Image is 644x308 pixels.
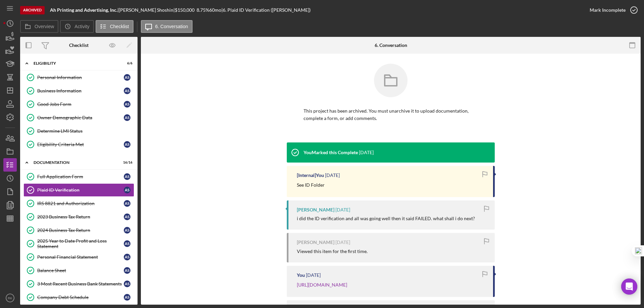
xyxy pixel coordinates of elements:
[304,107,478,122] p: This project has been archived. You must unarchive it to upload documentation, complete a form, o...
[37,214,124,220] div: 2023 Business Tax Return
[124,254,130,260] div: A S
[325,173,340,178] time: 2025-06-04 22:21
[124,187,130,193] div: A S
[124,200,130,207] div: A S
[60,20,94,33] button: Activity
[74,24,89,29] label: Activity
[23,224,134,237] a: 2024 Business Tax ReturnAS
[297,282,347,288] a: [URL][DOMAIN_NAME]
[34,161,116,165] div: Documentation
[37,268,124,273] div: Balance Sheet
[197,7,209,13] div: 8.75 %
[37,238,124,249] div: 2025 Year to Date Profit and Loss Statement
[23,170,134,183] a: Full Application FormAS
[304,150,358,155] div: You Marked this Complete
[297,240,334,245] div: [PERSON_NAME]
[306,272,321,278] time: 2025-05-20 23:54
[23,183,134,197] a: Plaid ID VerificationAS
[120,61,132,65] div: 6 / 6
[23,111,134,124] a: Owner Demographic DataAS
[124,281,130,287] div: A S
[37,102,124,107] div: Good Jobs Form
[124,240,130,247] div: A S
[37,281,124,287] div: 3 Most Recent Business Bank Statements
[590,3,626,17] div: Mark Incomplete
[335,240,350,245] time: 2025-05-25 16:11
[124,267,130,274] div: A S
[124,141,130,148] div: A S
[124,294,130,301] div: A S
[50,7,119,13] div: |
[221,7,311,13] div: | 6. Plaid ID Verification ([PERSON_NAME])
[124,227,130,234] div: A S
[37,115,124,120] div: Owner Demographic Data
[375,43,407,48] div: 6. Conversation
[23,138,134,151] a: Eligibility Criteria MetAS
[3,291,17,305] button: RK
[37,128,134,134] div: Determine LMI Status
[23,210,134,224] a: 2023 Business Tax ReturnAS
[297,249,368,254] div: Viewed this item for the first time.
[23,84,134,98] a: Business InformationAS
[37,295,124,300] div: Company Debt Schedule
[23,197,134,210] a: IRS 8821 and AuthorizationAS
[50,7,117,13] b: Ah Printing and Advertising, Inc.
[37,228,124,233] div: 2024 Business Tax Return
[96,20,133,33] button: Checklist
[20,6,45,14] div: Archived
[23,71,134,84] a: Personal InformationAS
[124,213,130,220] div: A S
[120,161,132,165] div: 16 / 16
[635,247,642,254] img: one_i.png
[34,61,116,65] div: Eligibility
[297,216,475,221] div: i did the ID verification and all was going well then it said FAILED. what shall i do next?
[37,174,124,179] div: Full Application Form
[110,24,129,29] label: Checklist
[124,87,130,94] div: A S
[37,88,124,94] div: Business Information
[124,173,130,180] div: A S
[37,254,124,260] div: Personal Financial Statement
[359,150,374,155] time: 2025-06-04 22:21
[23,277,134,291] a: 3 Most Recent Business Bank StatementsAS
[37,201,124,206] div: IRS 8821 and Authorization
[209,7,221,13] div: 60 mo
[37,187,124,193] div: Plaid ID Verification
[23,237,134,250] a: 2025 Year to Date Profit and Loss StatementAS
[621,279,637,295] div: Open Intercom Messenger
[335,207,350,212] time: 2025-06-04 20:23
[37,142,124,147] div: Eligibility Criteria Met
[37,75,124,80] div: Personal Information
[35,24,54,29] label: Overview
[8,296,12,300] text: RK
[23,264,134,277] a: Balance SheetAS
[119,7,175,13] div: [PERSON_NAME] Shoshin |
[297,272,305,278] div: You
[124,114,130,121] div: A S
[297,173,324,178] div: [Internal] You
[155,24,188,29] label: 6. Conversation
[124,101,130,108] div: A S
[175,7,197,13] div: $150,000
[124,74,130,81] div: A S
[297,207,334,212] div: [PERSON_NAME]
[23,124,134,138] a: Determine LMI Status
[583,3,641,17] button: Mark Incomplete
[141,20,193,33] button: 6. Conversation
[297,181,325,189] p: See ID Folder
[23,98,134,111] a: Good Jobs FormAS
[23,250,134,264] a: Personal Financial StatementAS
[23,291,134,304] a: Company Debt ScheduleAS
[20,20,58,33] button: Overview
[69,43,89,48] div: Checklist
